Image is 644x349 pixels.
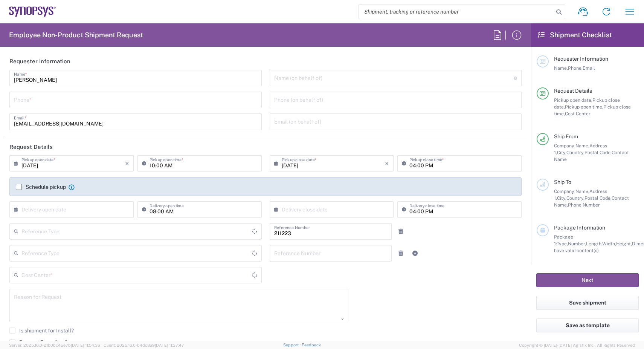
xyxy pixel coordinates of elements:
span: Type, [557,241,568,246]
span: Height, [616,241,632,246]
span: Pickup open date, [554,97,592,103]
span: Email [583,65,595,71]
span: Package Information [554,225,605,231]
h2: Request Details [9,143,53,151]
span: Server: 2025.16.0-21b0bc45e7b [9,343,100,347]
a: Remove Reference [395,226,406,237]
span: Copyright © [DATE]-[DATE] Agistix Inc., All Rights Reserved [519,342,635,349]
span: Request Details [554,88,592,94]
label: Request Expedite [9,339,62,345]
span: City, [557,150,566,155]
span: Phone, [568,65,583,71]
span: Ship From [554,133,578,139]
span: Country, [566,195,584,201]
h2: Requester Information [9,58,70,65]
span: Client: 2025.16.0-b4dc8a9 [104,343,184,347]
button: Next [536,273,639,287]
a: Add Reference [410,248,420,259]
span: [DATE] 11:37:47 [155,343,184,347]
span: Cost Center [565,111,591,116]
i: × [385,158,389,170]
span: Postal Code, [584,150,612,155]
span: City, [557,195,566,201]
a: Feedback [302,343,321,347]
input: Shipment, tracking or reference number [359,5,554,19]
span: Country, [566,150,584,155]
span: Company Name, [554,188,589,194]
span: Length, [586,241,602,246]
button: Save as template [536,318,639,332]
span: Package 1: [554,234,573,246]
span: Pickup open time, [565,104,603,110]
a: Remove Reference [395,248,406,259]
h2: Shipment Checklist [538,31,612,40]
span: Name, [554,65,568,71]
span: Company Name, [554,143,589,148]
span: Postal Code, [584,195,612,201]
a: Support [283,343,302,347]
span: Requester Information [554,56,608,62]
h2: Employee Non-Product Shipment Request [9,31,143,40]
span: Ship To [554,179,571,185]
span: Number, [568,241,586,246]
label: Is shipment for Install? [9,328,74,334]
button: Save shipment [536,296,639,310]
span: Phone Number [568,202,600,208]
span: [DATE] 11:54:36 [71,343,100,347]
i: × [125,158,129,170]
span: Width, [602,241,616,246]
label: Schedule pickup [16,184,66,190]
